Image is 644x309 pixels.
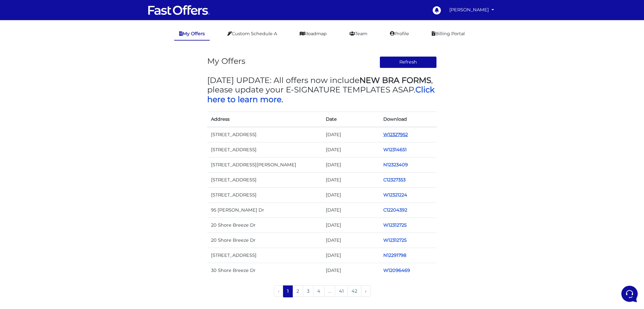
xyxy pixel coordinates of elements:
[313,285,325,297] a: 4
[383,268,410,273] a: W12096469
[322,157,380,172] td: [DATE]
[26,69,100,76] span: Fast Offers Support
[8,43,118,62] a: AuraYou:ok2mo ago
[383,192,407,198] a: W12321224
[8,67,118,86] a: Fast Offers SupportYou:thanks for your help![DATE]
[383,132,408,137] a: W12327952
[322,142,380,157] td: [DATE]
[100,45,116,51] p: 2mo ago
[5,5,106,25] h2: Hello [PERSON_NAME] 👋
[103,69,116,75] p: [DATE]
[383,222,407,228] a: W12312725
[207,75,437,104] h3: [DATE] UPDATE: All offers now include , please update your E-SIGNATURE TEMPLATES ASAP.
[383,207,407,213] a: C12204392
[361,285,370,297] a: Next »
[322,172,380,187] td: [DATE]
[97,211,106,216] p: Help
[5,202,44,216] button: Home
[10,88,116,101] button: Start a Conversation
[207,142,322,157] td: [STREET_ADDRESS]
[447,4,497,16] a: [PERSON_NAME]
[174,28,210,41] a: My Offers
[207,127,322,142] td: [STREET_ADDRESS]
[295,28,332,40] a: Roadmap
[383,252,406,258] a: N12291798
[207,203,322,218] td: 95 [PERSON_NAME] Dr
[283,285,293,297] span: 1
[19,211,30,216] p: Home
[383,147,407,152] a: W12314651
[322,263,380,278] td: [DATE]
[207,263,322,278] td: 30 Shore Breeze Dr
[10,70,23,83] img: dark
[322,248,380,263] td: [DATE]
[322,218,380,233] td: [DATE]
[45,92,88,97] span: Start a Conversation
[207,218,322,233] td: 20 Shore Breeze Dr
[222,28,282,40] a: Custom Schedule A
[26,77,100,83] p: You: thanks for your help!
[347,285,361,297] a: 42
[207,233,322,248] td: 20 Shore Breeze Dr
[322,187,380,202] td: [DATE]
[102,35,116,40] a: See all
[10,113,43,119] span: Find an Answer
[54,211,72,216] p: Messages
[26,53,97,59] p: You: ok
[82,202,121,216] button: Help
[620,284,639,303] iframe: Customerly Messenger Launcher
[335,285,348,297] a: 41
[303,285,314,297] a: 3
[207,187,322,202] td: [STREET_ADDRESS]
[380,112,437,127] th: Download
[207,248,322,263] td: [STREET_ADDRESS]
[26,45,97,52] span: Aura
[385,28,414,40] a: Profile
[10,46,23,58] img: dark
[10,35,51,40] span: Your Conversations
[207,172,322,187] td: [STREET_ADDRESS]
[207,157,322,172] td: [STREET_ADDRESS][PERSON_NAME]
[344,28,372,40] a: Team
[292,285,303,297] a: 2
[427,28,470,40] a: Billing Portal
[274,285,283,297] li: « Previous
[207,56,245,66] h3: My Offers
[207,85,435,104] a: Click here to learn more.
[383,177,406,183] a: C12327353
[44,202,82,216] button: Messages
[322,112,380,127] th: Date
[322,203,380,218] td: [DATE]
[322,127,380,142] td: [DATE]
[78,113,116,119] a: Open Help Center
[380,56,437,68] button: Refresh
[359,75,431,85] strong: NEW BRA FORMS
[383,162,408,168] a: N12323409
[14,127,103,133] input: Search for an Article...
[322,233,380,248] td: [DATE]
[383,237,407,243] a: W12312725
[207,112,322,127] th: Address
